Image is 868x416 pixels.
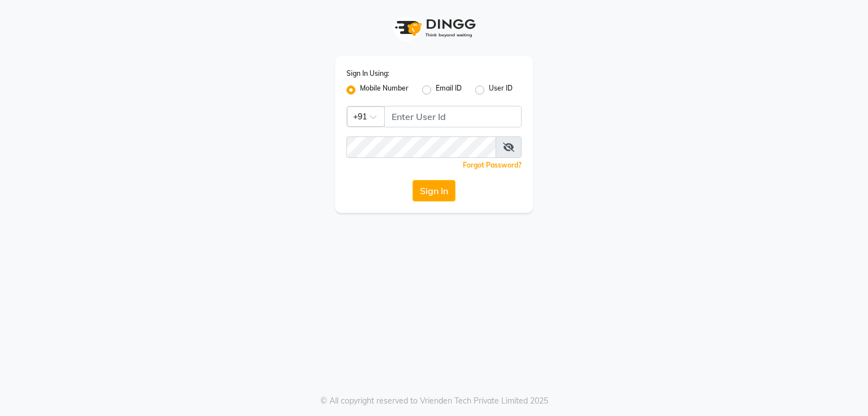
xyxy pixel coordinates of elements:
[360,83,409,97] label: Mobile Number
[389,11,479,45] img: logo1.svg
[489,83,513,97] label: User ID
[436,83,462,97] label: Email ID
[346,136,496,158] input: Username
[413,180,455,201] button: Sign In
[346,68,389,79] label: Sign In Using:
[463,161,522,169] a: Forgot Password?
[384,106,522,127] input: Username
